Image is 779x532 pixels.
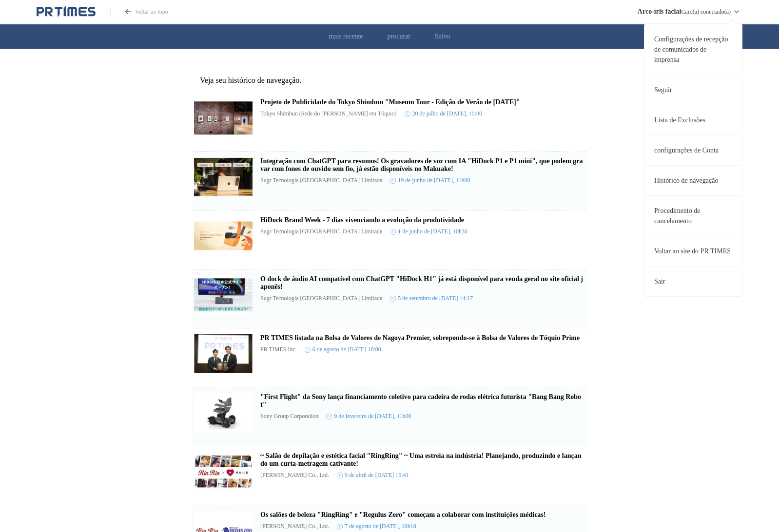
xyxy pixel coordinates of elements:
[644,135,742,165] a: configurações de Conta
[260,472,329,478] font: [PERSON_NAME] Co., Ltd.
[644,195,742,236] a: Procedimento de cancelamento
[412,110,482,117] font: 20 de julho de [DATE], 10:00
[260,393,581,408] a: "First Flight" da Sony lança financiamento coletivo para cadeira de rodas elétrica futurista "Ban...
[260,228,382,235] font: Sugr Tecnologia [GEOGRAPHIC_DATA] Limitada
[260,98,520,106] a: Projeto de Publicidade do Tokyo Shimbun "Museum Tour - Edição de Verão de [DATE]"
[398,177,470,184] font: 19 de junho de [DATE], 11h00
[37,6,96,18] a: Clique aqui para a página inicial do PR TIMES
[654,116,705,124] font: Lista de Exclusões
[260,177,382,184] font: Sugr Tecnologia [GEOGRAPHIC_DATA] Limitada
[194,98,253,137] img: Projeto de Publicidade do Tokyo Shimbun "Museum Tour - Edição de Verão de 2025"
[110,8,168,16] a: Clique aqui para a página inicial do PR TIMES
[260,523,329,530] font: [PERSON_NAME] Co., Ltd.
[194,393,253,432] img: "First Flight" da Sony lança financiamento coletivo para cadeira de rodas elétrica futurista "Ban...
[260,346,297,353] font: PR TIMES Inc.
[681,8,731,15] font: Caro(a) conectado(a)
[654,247,731,255] font: Voltar ao site do PR TIMES
[644,24,742,75] a: Configurações de recepção de comunicados de imprensa
[654,36,728,63] font: Configurações de recepção de comunicados de imprensa
[329,33,363,40] font: mais recente
[194,216,253,255] img: HiDock Brand Week - 7 dias vivenciando a evolução da produtividade
[654,86,672,94] font: Seguir
[260,157,583,172] a: Integração com ChatGPT para resumos! Os gravadores de voz com IA "HiDock P1 e P1 mini", que podem...
[654,147,719,154] font: configurações de Conta
[345,472,409,478] font: 9 de abril de [DATE] 15:41
[654,278,665,285] font: Sair
[194,275,253,314] img: O dock de áudio AI compatível com ChatGPT "HiDock H1" já está disponível para venda geral no site...
[644,105,742,135] a: Lista de Exclusões
[345,523,416,530] font: 7 de agosto de [DATE], 10h18
[644,236,742,266] a: Voltar ao site do PR TIMES
[654,177,718,184] font: Histórico de navegação
[334,413,411,419] font: 9 de fevereiro de [DATE], 11h00
[398,295,473,302] font: 5 de setembro de [DATE] 14:17
[194,452,253,491] img: ~ Salão de depilação e estética facial "RingRing" ~ Uma estreia na indústria! Planejando, produzi...
[388,33,410,40] font: procurar
[312,346,381,353] font: 6 de agosto de [DATE] 18:00
[194,334,253,373] img: PR TIMES listada na Bolsa de Valores de Nagoya Premier, sobrepondo-se à Bolsa de Valores de Tóqui...
[644,75,742,105] a: Seguir
[135,8,168,15] font: Voltar ao topo
[260,110,397,117] font: Tokyo Shimbun (Sede do [PERSON_NAME] em Tóquio)
[638,8,682,15] font: Arco-íris facial
[398,228,467,235] font: 1 de junho de [DATE], 10h30
[260,511,545,518] a: Os salões de beleza "RingRing" e "Regulus Zero" começam a colaborar com instituições médicas!
[260,295,382,302] font: Sugr Tecnologia [GEOGRAPHIC_DATA] Limitada
[260,216,464,224] a: HiDock Brand Week - 7 dias vivenciando a evolução da produtividade
[200,76,301,84] font: Veja seu histórico de navegação.
[644,266,742,296] button: Sair
[260,452,581,467] a: ~ Salão de depilação e estética facial "RingRing" ~ Uma estreia na indústria! Planejando, produzi...
[435,33,450,40] font: Salvo
[260,413,318,419] font: Sony Group Corporation
[654,207,700,225] font: Procedimento de cancelamento
[644,165,742,195] a: Histórico de navegação
[194,157,253,196] img: Integração com ChatGPT para resumos! Os gravadores de voz com IA "HiDock P1 e P1 mini", que podem...
[260,334,580,342] a: PR TIMES listada na Bolsa de Valores de Nagoya Premier, sobrepondo-se à Bolsa de Valores de Tóqui...
[260,275,583,290] a: O dock de áudio AI compatível com ChatGPT "HiDock H1" já está disponível para venda geral no site...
